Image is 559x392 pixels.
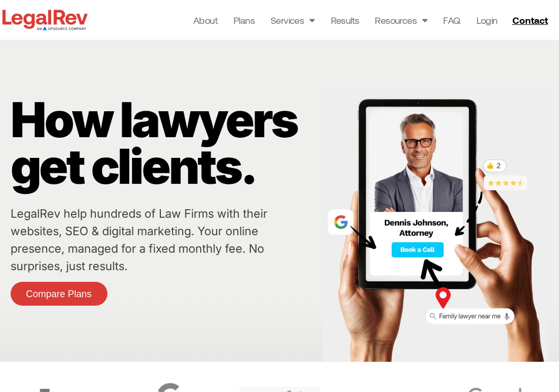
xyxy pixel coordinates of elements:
a: Contact [508,12,555,29]
p: How lawyers get clients. [11,96,317,190]
span: Contact [512,15,548,25]
nav: Menu [193,13,498,28]
a: LegalRev help hundreds of Law Firms with their websites, SEO & digital marketing. Your online pre... [11,207,267,273]
a: Plans [233,13,255,28]
a: Services [271,13,315,28]
a: FAQ [443,13,460,28]
a: Compare Plans [11,282,107,306]
span: Compare Plans [26,289,92,299]
a: Results [331,13,359,28]
a: About [193,13,218,28]
a: Resources [375,13,427,28]
a: Login [476,13,498,28]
